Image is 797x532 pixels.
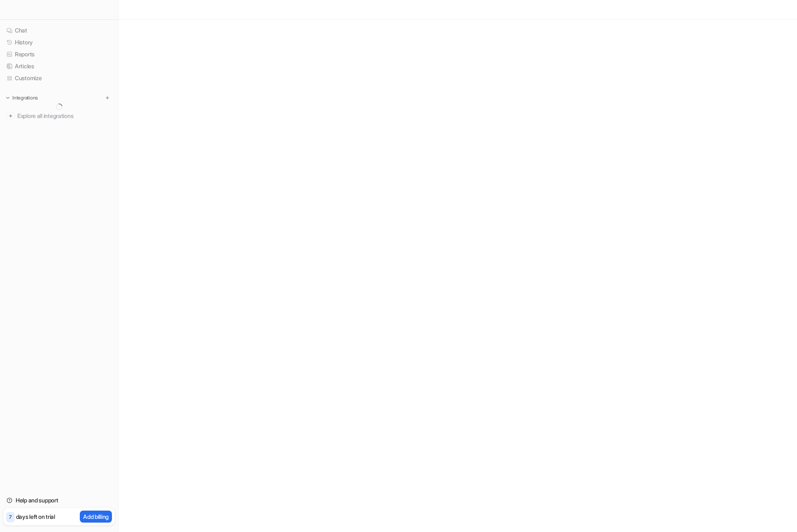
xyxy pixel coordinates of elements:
a: History [3,37,115,48]
p: Add billing [83,512,109,521]
button: Integrations [3,94,40,102]
img: explore all integrations [7,112,15,120]
a: Explore all integrations [3,110,115,122]
p: Integrations [12,95,38,101]
img: expand menu [5,95,11,101]
a: Help and support [3,495,115,506]
img: menu_add.svg [105,95,110,101]
button: Add billing [80,511,112,523]
a: Reports [3,49,115,60]
a: Chat [3,25,115,36]
span: Explore all integrations [17,109,112,123]
p: days left on trial [16,512,55,521]
a: Customize [3,72,115,84]
p: 7 [9,513,12,521]
a: Articles [3,60,115,72]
